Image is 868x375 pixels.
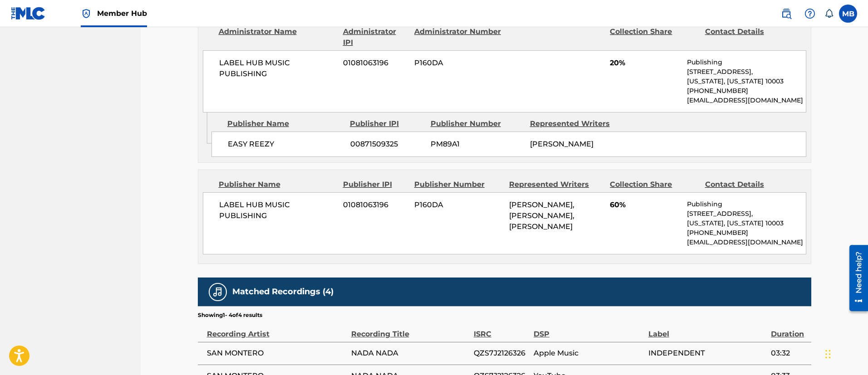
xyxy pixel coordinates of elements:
[198,311,262,319] p: Showing 1 - 4 of 4 results
[81,8,92,19] img: Top Rightsholder
[705,26,793,48] div: Contact Details
[687,238,805,247] p: [EMAIL_ADDRESS][DOMAIN_NAME]
[705,179,793,190] div: Contact Details
[687,67,805,77] p: [STREET_ADDRESS],
[414,58,502,68] span: P160DA
[610,58,680,68] span: 20%
[771,319,806,340] div: Duration
[343,179,407,190] div: Publisher IPI
[534,319,644,340] div: DSP
[414,179,502,190] div: Publisher Number
[350,139,424,150] span: 00871509325
[687,228,805,238] p: [PHONE_NUMBER]
[530,140,593,148] span: [PERSON_NAME]
[228,139,343,150] span: EASY REEZY
[219,26,336,48] div: Administrator Name
[610,179,698,190] div: Collection Share
[232,287,333,297] h5: Matched Recordings (4)
[343,200,407,210] span: 01081063196
[777,5,795,23] a: Public Search
[351,319,469,340] div: Recording Title
[219,200,337,221] span: LABEL HUB MUSIC PUBLISHING
[343,26,407,48] div: Administrator IPI
[823,331,868,375] iframe: Chat Widget
[351,348,469,359] span: NADA NADA
[843,241,868,314] iframe: Resource Center
[11,7,46,20] img: MLC Logo
[648,319,766,340] div: Label
[350,118,424,129] div: Publisher IPI
[687,86,805,96] p: [PHONE_NUMBER]
[824,9,834,18] div: Notifications
[509,179,603,190] div: Represented Writers
[414,200,502,210] span: P160DA
[687,96,805,105] p: [EMAIL_ADDRESS][DOMAIN_NAME]
[474,348,529,359] span: QZS7J2126326
[97,8,147,19] span: Member Hub
[207,319,347,340] div: Recording Artist
[530,118,623,129] div: Represented Writers
[804,8,815,19] img: help
[343,58,407,68] span: 01081063196
[839,5,857,23] div: User Menu
[534,348,644,359] span: Apple Music
[509,200,574,231] span: [PERSON_NAME], [PERSON_NAME], [PERSON_NAME]
[801,5,819,23] div: Help
[781,8,792,19] img: search
[687,77,805,86] p: [US_STATE], [US_STATE] 10003
[219,179,336,190] div: Publisher Name
[227,118,343,129] div: Publisher Name
[474,319,529,340] div: ISRC
[207,348,347,359] span: SAN MONTERO
[431,118,523,129] div: Publisher Number
[648,348,766,359] span: INDEPENDENT
[610,200,680,210] span: 60%
[825,341,831,368] div: Drag
[687,209,805,219] p: [STREET_ADDRESS],
[771,348,806,359] span: 03:32
[431,139,523,150] span: PM89A1
[687,200,805,209] p: Publishing
[687,58,805,67] p: Publishing
[219,58,337,79] span: LABEL HUB MUSIC PUBLISHING
[610,26,698,48] div: Collection Share
[212,287,223,297] img: Matched Recordings
[414,26,502,48] div: Administrator Number
[687,219,805,228] p: [US_STATE], [US_STATE] 10003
